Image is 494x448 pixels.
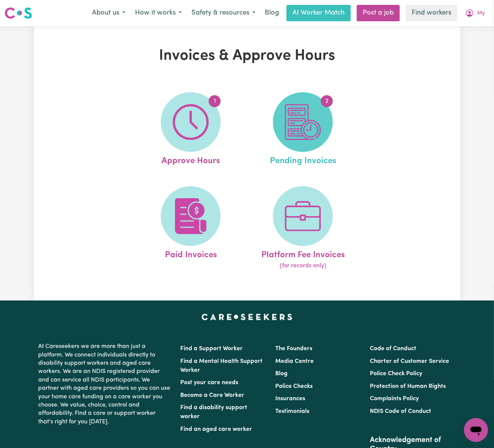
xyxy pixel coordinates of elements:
span: Pending Invoices [270,152,336,168]
a: Become a Care Worker [181,392,245,398]
a: Approve Hours [137,92,245,168]
a: Insurances [275,396,305,402]
span: 2 [321,95,333,107]
span: Platform Fee Invoices [261,246,345,262]
a: Find a Support Worker [181,346,243,352]
button: Safety & resources [187,5,260,21]
p: At Careseekers we are more than just a platform. We connect individuals directly to disability su... [39,339,172,429]
button: About us [87,5,130,21]
a: Careseekers home page [202,314,292,320]
span: Approve Hours [162,152,220,168]
a: Blog [275,371,288,377]
a: Complaints Policy [370,396,419,402]
a: Media Centre [275,358,314,364]
a: Find an aged care worker [181,426,252,432]
a: Post a job [357,5,400,21]
a: Code of Conduct [370,346,416,352]
a: Protection of Human Rights [370,383,446,389]
button: My Account [460,5,490,21]
button: How it works [130,5,187,21]
a: Police Checks [275,383,313,389]
a: Police Check Policy [370,371,422,377]
a: The Founders [275,346,312,352]
a: Pending Invoices [249,92,357,168]
span: Paid Invoices [165,246,217,262]
a: Testimonials [275,408,309,414]
a: Find a Mental Health Support Worker [181,358,263,373]
a: Paid Invoices [137,186,245,271]
a: Careseekers logo [4,4,32,22]
h1: Invoices & Approve Hours [110,47,385,65]
a: Post your care needs [181,380,239,386]
a: NDIS Code of Conduct [370,408,431,414]
a: Find workers [406,5,457,21]
span: 1 [209,95,221,107]
span: (for records only) [280,261,326,270]
a: Blog [260,5,283,21]
a: Charter of Customer Service [370,358,449,364]
span: My [477,9,485,18]
a: AI Worker Match [286,5,351,21]
a: Platform Fee Invoices(for records only) [249,186,357,271]
iframe: Button to launch messaging window [464,418,488,442]
img: Careseekers logo [4,6,32,20]
a: Find a disability support worker [181,405,248,420]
